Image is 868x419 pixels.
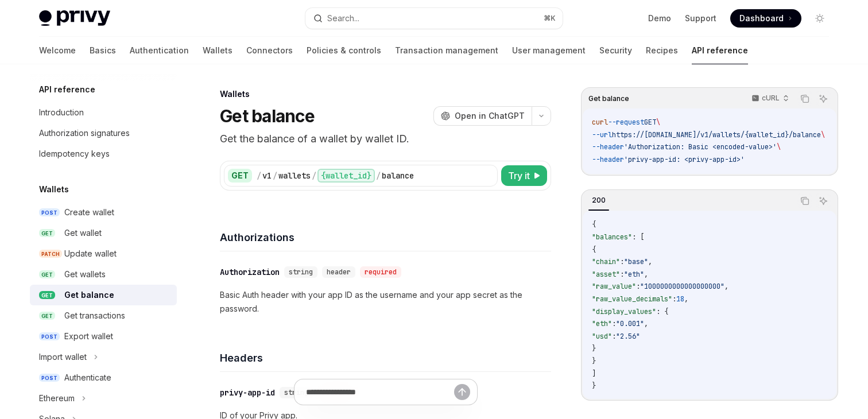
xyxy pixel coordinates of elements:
div: / [273,170,277,181]
span: : [620,257,624,266]
h4: Authorizations [220,230,551,245]
span: Try it [508,169,530,183]
span: GET [39,270,55,279]
div: Authorization signatures [39,126,130,140]
span: "raw_value" [592,282,636,291]
button: Toggle dark mode [811,9,829,28]
a: POSTAuthenticate [30,367,177,388]
a: Connectors [246,37,293,64]
button: Ask AI [816,91,831,106]
span: : [ [632,232,644,242]
div: Get wallets [64,267,106,281]
button: Search...⌘K [305,8,563,29]
span: "usd" [592,332,612,341]
div: required [360,266,401,278]
div: Introduction [39,106,84,119]
button: Try it [501,165,547,186]
span: "1000000000000000000" [640,282,724,291]
span: } [592,381,596,390]
span: GET [644,118,656,127]
div: Update wallet [64,247,117,261]
a: GETGet transactions [30,305,177,326]
div: Wallets [220,88,551,100]
a: PATCHUpdate wallet [30,243,177,264]
span: { [592,220,596,229]
a: API reference [692,37,748,64]
div: Get balance [64,288,114,302]
span: ] [592,369,596,378]
a: Introduction [30,102,177,123]
span: POST [39,374,60,382]
span: GET [39,291,55,300]
span: --header [592,142,624,152]
div: Get transactions [64,309,125,323]
span: "eth" [624,270,644,279]
div: Search... [327,11,359,25]
a: GETGet wallets [30,264,177,285]
span: : { [656,307,668,316]
span: : [612,319,616,328]
button: Copy the contents from the code block [797,91,812,106]
span: POST [39,332,60,341]
div: / [257,170,261,181]
span: , [684,294,688,304]
span: , [644,270,648,279]
span: } [592,356,596,366]
span: \ [777,142,781,152]
h5: API reference [39,83,95,96]
div: GET [228,169,252,183]
h5: Wallets [39,183,69,196]
span: : [672,294,676,304]
span: , [724,282,728,291]
span: POST [39,208,60,217]
span: : [612,332,616,341]
span: --header [592,155,624,164]
p: cURL [762,94,780,103]
span: Open in ChatGPT [455,110,525,122]
span: , [644,319,648,328]
a: Security [599,37,632,64]
div: Export wallet [64,329,113,343]
button: Send message [454,384,470,400]
div: Idempotency keys [39,147,110,161]
span: \ [656,118,660,127]
span: "chain" [592,257,620,266]
div: {wallet_id} [317,169,375,183]
span: PATCH [39,250,62,258]
div: Authenticate [64,371,111,385]
div: Ethereum [39,391,75,405]
span: "display_values" [592,307,656,316]
button: Copy the contents from the code block [797,193,812,208]
a: Wallets [203,37,232,64]
span: "0.001" [616,319,644,328]
span: string [289,267,313,277]
span: GET [39,229,55,238]
div: / [376,170,381,181]
span: "eth" [592,319,612,328]
span: curl [592,118,608,127]
span: "balances" [592,232,632,242]
p: Basic Auth header with your app ID as the username and your app secret as the password. [220,288,551,316]
img: light logo [39,10,110,26]
span: 'Authorization: Basic <encoded-value>' [624,142,777,152]
span: "2.56" [616,332,640,341]
span: 'privy-app-id: <privy-app-id>' [624,155,745,164]
a: Authorization signatures [30,123,177,143]
a: Recipes [646,37,678,64]
a: Policies & controls [307,37,381,64]
a: User management [512,37,586,64]
a: Welcome [39,37,76,64]
button: Ask AI [816,193,831,208]
div: Get wallet [64,226,102,240]
span: "raw_value_decimals" [592,294,672,304]
div: / [312,170,316,181]
div: v1 [262,170,272,181]
span: ⌘ K [544,14,556,23]
span: Dashboard [739,13,784,24]
a: POSTExport wallet [30,326,177,347]
span: "base" [624,257,648,266]
span: : [620,270,624,279]
a: Idempotency keys [30,143,177,164]
span: Get balance [588,94,629,103]
h1: Get balance [220,106,315,126]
